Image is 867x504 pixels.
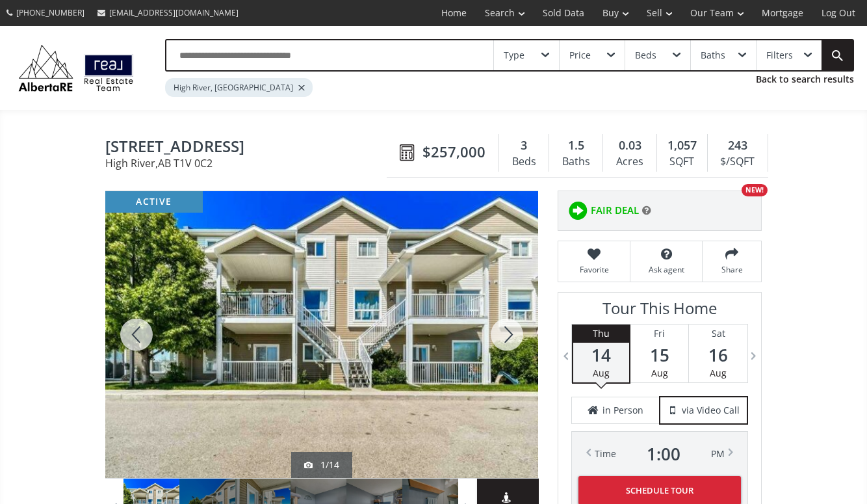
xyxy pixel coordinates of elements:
[593,367,610,379] span: Aug
[573,325,629,343] div: Thu
[565,198,591,224] img: rating icon
[556,137,596,154] div: 1.5
[571,299,748,324] h3: Tour This Home
[630,325,688,343] div: Fri
[573,346,629,364] span: 14
[667,137,697,154] span: 1,057
[682,404,740,417] span: via Video Call
[651,367,668,379] span: Aug
[602,404,643,417] span: in Person
[506,137,542,154] div: 3
[422,142,485,162] span: $257,000
[714,152,761,172] div: $/SQFT
[766,51,793,60] div: Filters
[591,204,639,217] span: FAIR DEAL
[569,51,591,60] div: Price
[635,51,656,60] div: Beds
[13,42,139,94] img: Logo
[105,138,393,158] span: 120 Sunrise Terrace NE
[565,264,623,275] span: Favorite
[105,158,393,168] span: High River , AB T1V 0C2
[105,191,203,213] div: active
[664,152,701,172] div: SQFT
[504,51,524,60] div: Type
[105,191,538,478] div: 120 Sunrise Terrace NE High River, AB T1V 0C2 - Photo 1 of 14
[610,152,649,172] div: Acres
[630,346,688,364] span: 15
[710,367,727,379] span: Aug
[595,445,725,463] div: Time PM
[701,51,725,60] div: Baths
[109,7,239,18] span: [EMAIL_ADDRESS][DOMAIN_NAME]
[756,73,854,86] a: Back to search results
[91,1,245,25] a: [EMAIL_ADDRESS][DOMAIN_NAME]
[165,78,313,97] div: High River, [GEOGRAPHIC_DATA]
[709,264,755,275] span: Share
[647,445,680,463] span: 1 : 00
[689,346,747,364] span: 16
[506,152,542,172] div: Beds
[610,137,649,154] div: 0.03
[304,458,339,471] div: 1/14
[689,325,747,343] div: Sat
[16,7,84,18] span: [PHONE_NUMBER]
[742,184,768,196] div: NEW!
[556,152,596,172] div: Baths
[714,137,761,154] div: 243
[637,264,695,275] span: Ask agent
